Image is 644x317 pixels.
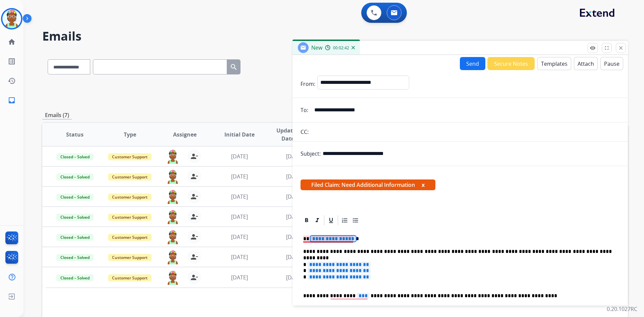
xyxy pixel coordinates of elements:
mat-icon: fullscreen [604,45,610,51]
span: [DATE] [231,233,248,241]
mat-icon: person_remove [190,152,198,160]
button: Templates [537,57,571,70]
span: 00:02:42 [333,45,349,51]
button: Send [460,57,485,70]
span: [DATE] [286,153,303,160]
mat-icon: inbox [8,96,16,104]
img: agent-avatar [166,230,179,244]
span: Closed – Solved [56,254,94,261]
img: agent-avatar [166,271,179,285]
mat-icon: person_remove [190,253,198,261]
mat-icon: home [8,38,16,46]
span: [DATE] [286,253,303,261]
span: Closed – Solved [56,194,94,201]
button: Pause [600,57,623,70]
span: [DATE] [231,193,248,200]
span: Closed – Solved [56,234,94,241]
img: avatar [2,9,21,28]
mat-icon: person_remove [190,233,198,241]
span: Customer Support [108,214,152,221]
mat-icon: search [230,63,238,71]
div: Bold [302,215,312,225]
span: Customer Support [108,153,152,160]
img: agent-avatar [166,150,179,164]
span: Closed – Solved [56,173,94,180]
h2: Emails [42,30,628,43]
img: agent-avatar [166,250,179,264]
p: To: [301,106,308,114]
div: Bullet List [351,215,361,225]
mat-icon: person_remove [190,172,198,180]
mat-icon: list_alt [8,57,16,65]
mat-icon: history [8,77,16,85]
span: Closed – Solved [56,274,94,281]
mat-icon: close [618,45,624,51]
span: Customer Support [108,254,152,261]
span: Customer Support [108,274,152,281]
span: [DATE] [286,193,303,200]
span: [DATE] [231,253,248,261]
span: Status [66,130,84,139]
div: Underline [326,215,336,225]
mat-icon: person_remove [190,193,198,201]
mat-icon: person_remove [190,273,198,281]
span: Customer Support [108,194,152,201]
img: agent-avatar [166,170,179,184]
img: agent-avatar [166,210,179,224]
span: [DATE] [286,173,303,180]
span: [DATE] [231,173,248,180]
span: [DATE] [231,153,248,160]
span: Customer Support [108,234,152,241]
span: New [311,44,322,51]
p: 0.20.1027RC [607,305,637,313]
p: Subject: [301,150,321,158]
span: [DATE] [231,213,248,220]
div: Italic [312,215,322,225]
span: Type [124,130,136,139]
span: Filed Claim: Need Additional Information [301,179,435,190]
button: Attach [574,57,598,70]
div: Ordered List [340,215,350,225]
p: CC: [301,128,309,136]
mat-icon: person_remove [190,213,198,221]
button: x [422,181,425,189]
span: [DATE] [286,213,303,220]
span: Updated Date [273,126,303,143]
mat-icon: remove_red_eye [590,45,596,51]
span: Assignee [173,130,197,139]
span: [DATE] [231,274,248,281]
span: [DATE] [286,274,303,281]
button: Secure Notes [487,57,535,70]
p: Emails (7) [42,111,72,119]
span: [DATE] [286,233,303,241]
span: Initial Date [224,130,255,139]
span: Closed – Solved [56,214,94,221]
span: Closed – Solved [56,153,94,160]
span: Customer Support [108,173,152,180]
img: agent-avatar [166,190,179,204]
p: From: [301,80,315,88]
